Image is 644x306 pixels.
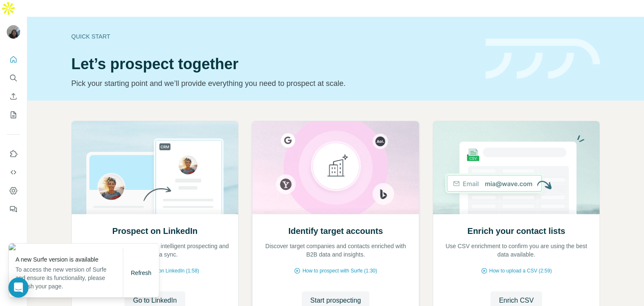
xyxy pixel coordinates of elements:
[499,296,534,306] span: Enrich CSV
[125,265,157,280] button: Refresh
[252,121,419,214] img: Identify target accounts
[71,78,475,89] p: Pick your starting point and we’ll provide everything you need to prospect at scale.
[7,89,20,104] button: Enrich CSV
[7,202,20,217] button: Feedback
[441,242,591,259] p: Use CSV enrichment to confirm you are using the best data available.
[133,296,177,306] span: Go to LinkedIn
[80,242,230,259] p: Reveal contact information for intelligent prospecting and instant data sync.
[7,25,20,39] img: Avatar
[467,225,565,237] h2: Enrich your contact lists
[16,255,123,264] p: A new Surfe version is available
[7,52,20,67] button: Quick start
[71,32,475,41] div: Quick start
[7,183,20,198] button: Dashboard
[433,121,600,214] img: Enrich your contact lists
[8,277,29,298] div: Open Intercom Messenger
[310,296,361,306] span: Start prospecting
[112,225,197,237] h2: Prospect on LinkedIn
[7,146,20,161] button: Use Surfe on LinkedIn
[71,121,239,214] img: Prospect on LinkedIn
[288,225,383,237] h2: Identify target accounts
[131,270,151,276] span: Refresh
[16,265,123,290] p: To access the new version of Surfe and ensure its functionality, please refresh your page.
[489,267,552,275] span: How to upload a CSV (2:59)
[7,165,20,180] button: Use Surfe API
[71,56,475,73] h1: Let’s prospect together
[7,70,20,86] button: Search
[302,267,377,275] span: How to prospect with Surfe (1:30)
[7,107,20,122] button: My lists
[486,39,600,79] img: banner
[261,242,410,259] p: Discover target companies and contacts enriched with B2B data and insights.
[9,244,159,250] img: f6a450a8-0655-4d2f-afb1-efa82a54a102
